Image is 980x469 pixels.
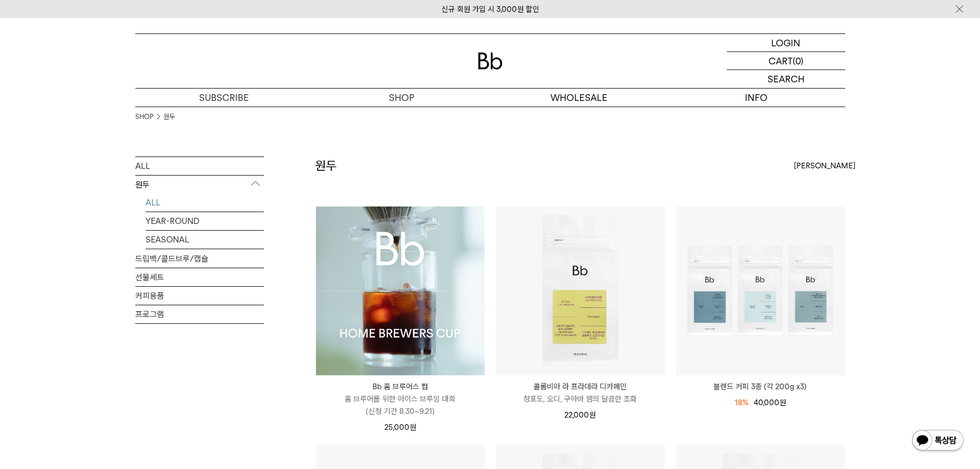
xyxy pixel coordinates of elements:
[668,89,845,107] p: INFO
[316,206,485,375] img: 1000001223_add2_021.jpg
[316,380,485,393] p: Bb 홈 브루어스 컵
[478,53,503,70] img: 로고
[496,206,665,375] img: 콜롬비아 라 프라데라 디카페인
[768,70,805,88] p: SEARCH
[779,398,786,407] span: 원
[589,410,596,420] span: 원
[315,157,337,175] h2: 원두
[564,410,596,420] span: 22,000
[794,160,856,172] span: [PERSON_NAME]
[754,398,786,407] span: 40,000
[135,250,264,268] a: 드립백/콜드브루/캡슐
[676,380,845,393] a: 블렌드 커피 3종 (각 200g x3)
[496,380,665,393] p: 콜롬비아 라 프라데라 디카페인
[135,89,313,107] a: SUBSCRIBE
[409,423,416,432] span: 원
[164,112,175,122] a: 원두
[316,380,485,418] a: Bb 홈 브루어스 컵 홈 브루어를 위한 아이스 브루잉 대회(신청 기간 8.30~9.21)
[135,305,264,323] a: 프로그램
[735,396,749,409] div: 18%
[727,34,845,52] a: LOGIN
[135,287,264,305] a: 커피용품
[727,52,845,70] a: CART (0)
[911,429,965,454] img: 카카오톡 채널 1:1 채팅 버튼
[496,380,665,405] a: 콜롬비아 라 프라데라 디카페인 청포도, 오디, 구아바 잼의 달콤한 조화
[496,393,665,405] p: 청포도, 오디, 구아바 잼의 달콤한 조화
[135,176,264,194] p: 원두
[313,89,490,107] a: SHOP
[793,52,804,70] p: (0)
[146,212,264,230] a: YEAR-ROUND
[146,194,264,212] a: ALL
[769,52,793,70] p: CART
[771,34,800,51] p: LOGIN
[384,423,416,432] span: 25,000
[676,206,845,375] img: 블렌드 커피 3종 (각 200g x3)
[316,206,485,375] a: Bb 홈 브루어스 컵
[135,268,264,286] a: 선물세트
[146,231,264,249] a: SEASONAL
[316,393,485,418] p: 홈 브루어를 위한 아이스 브루잉 대회 (신청 기간 8.30~9.21)
[441,5,539,14] a: 신규 회원 가입 시 3,000원 할인
[490,89,668,107] p: WHOLESALE
[135,157,264,175] a: ALL
[135,112,153,122] a: SHOP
